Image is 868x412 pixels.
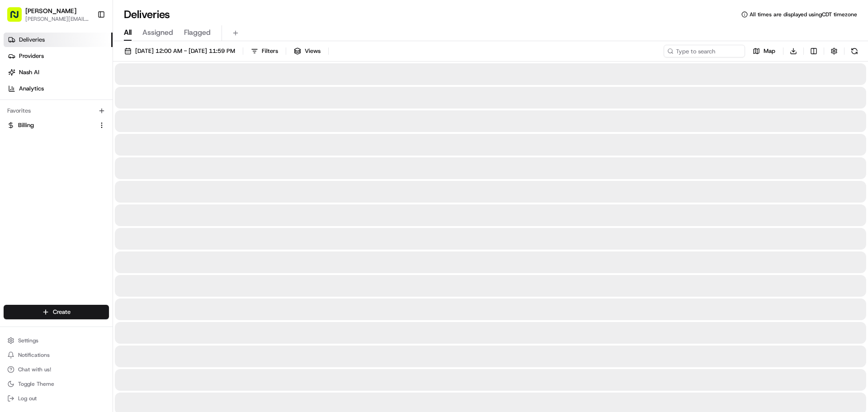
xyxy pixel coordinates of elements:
button: Settings [4,334,109,347]
button: Chat with us! [4,363,109,376]
a: Deliveries [4,33,113,47]
span: Providers [19,52,44,60]
span: Billing [18,121,34,129]
span: Chat with us! [18,366,51,373]
span: Assigned [142,27,173,38]
span: Create [53,308,71,316]
span: Notifications [18,351,50,359]
h1: Deliveries [124,7,170,22]
div: Favorites [4,104,109,118]
button: Toggle Theme [4,378,109,390]
span: Toggle Theme [18,380,54,388]
span: Nash AI [19,68,39,76]
a: Nash AI [4,65,113,80]
a: Providers [4,49,113,63]
input: Type to search [664,45,745,57]
button: [DATE] 12:00 AM - [DATE] 11:59 PM [120,45,239,57]
a: Analytics [4,81,113,96]
button: Create [4,305,109,319]
span: Filters [262,47,278,55]
button: Billing [4,118,109,133]
button: [PERSON_NAME][EMAIL_ADDRESS][DOMAIN_NAME] [25,15,90,23]
button: Log out [4,392,109,405]
span: [DATE] 12:00 AM - [DATE] 11:59 PM [135,47,235,55]
span: All times are displayed using CDT timezone [750,11,857,18]
span: Flagged [184,27,211,38]
span: Deliveries [19,36,45,44]
button: Map [749,45,779,57]
button: Refresh [848,45,861,57]
button: Views [290,45,325,57]
span: Views [305,47,321,55]
span: Analytics [19,85,44,93]
span: Settings [18,337,38,344]
a: Billing [7,121,94,129]
span: Map [764,47,775,55]
button: Filters [247,45,282,57]
button: [PERSON_NAME][PERSON_NAME][EMAIL_ADDRESS][DOMAIN_NAME] [4,4,94,25]
button: Notifications [4,349,109,361]
span: Log out [18,395,37,402]
button: [PERSON_NAME] [25,6,76,15]
span: All [124,27,132,38]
